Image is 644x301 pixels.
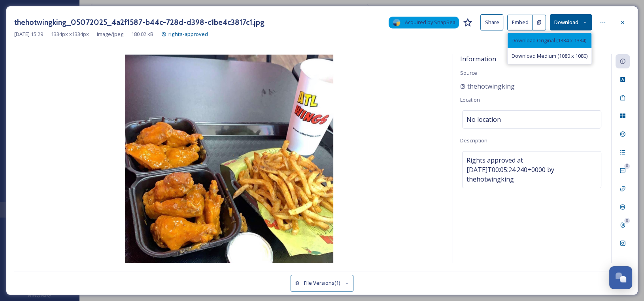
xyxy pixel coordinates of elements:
img: snapsea-logo.png [393,19,400,27]
span: Description [460,137,487,144]
button: File Versions(1) [291,275,354,291]
span: Download Medium (1080 x 1080) [512,52,587,60]
h3: thehotwingking_05072025_4a2f1587-b44c-728d-d398-c1be4c3817c1.jpg [14,17,264,28]
span: No location [466,115,501,124]
div: 0 [624,218,630,223]
span: 180.02 kB [131,30,153,38]
button: Embed [507,15,533,30]
span: Rights approved at [DATE]T00:05:24.240+0000 by thehotwingking [466,155,597,184]
button: Share [480,14,503,30]
button: Open Chat [609,266,632,289]
span: 1334 px x 1334 px [51,30,89,38]
img: 1ulpLlztdahsFuSxnB9xJaBjBniIFC5vi.jpg [14,55,444,263]
span: thehotwingking [467,81,515,91]
button: Download [550,14,592,30]
span: Location [460,96,480,103]
span: rights-approved [168,30,208,38]
span: image/jpeg [97,30,123,38]
span: Source [460,69,477,76]
div: 0 [624,163,630,169]
a: thehotwingking [460,81,515,91]
span: Information [460,55,496,63]
span: Download Original (1334 x 1334) [512,37,586,44]
span: Acquired by SnapSea [404,19,455,26]
span: [DATE] 15:29 [14,30,43,38]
